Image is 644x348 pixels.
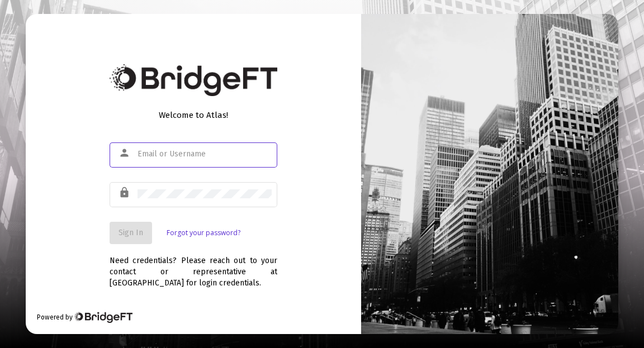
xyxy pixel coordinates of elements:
div: Welcome to Atlas! [110,109,277,121]
button: Sign In [110,222,152,244]
span: Sign In [119,228,143,237]
input: Email or Username [138,150,272,159]
div: Need credentials? Please reach out to your contact or representative at [GEOGRAPHIC_DATA] for log... [110,244,277,289]
mat-icon: lock [119,186,132,199]
div: Powered by [37,312,132,323]
img: Bridge Financial Technology Logo [74,312,132,323]
img: Bridge Financial Technology Logo [110,64,277,96]
a: Forgot your password? [167,227,240,239]
mat-icon: person [119,146,132,160]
